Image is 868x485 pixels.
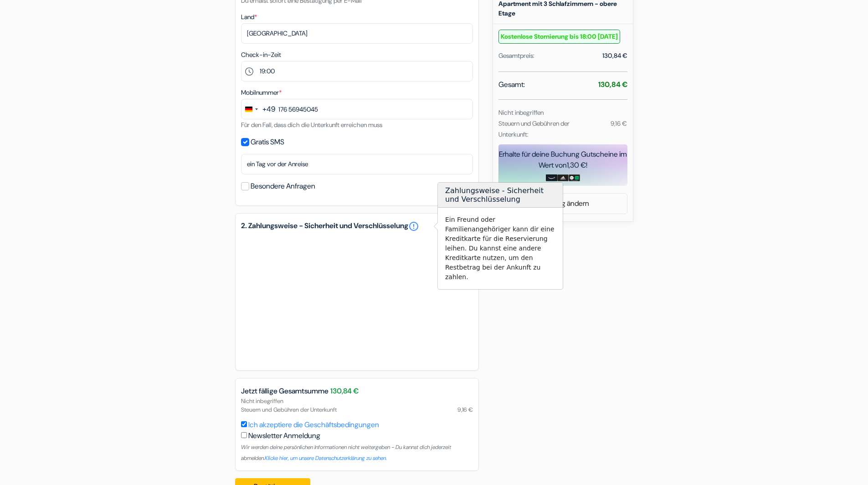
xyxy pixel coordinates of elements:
span: Jetzt fällige Gesamtsumme [241,386,329,397]
small: 9,16 € [611,119,627,128]
span: 1,30 € [567,160,586,170]
small: Für den Fall, dass dich die Unterkunft erreichen muss [241,121,382,129]
label: Check-in-Zeit [241,50,281,60]
img: amazon-card-no-text.png [546,174,557,182]
small: Kostenlose Stornierung bis 18:00 [DATE] [498,30,620,44]
div: Nicht inbegriffen Steuern und Gebühren der Unterkunft [236,397,478,414]
div: Ein Freund oder Familienangehöriger kann dir eine Kreditkarte für die Reservierung leihen. Du kan... [438,208,563,289]
iframe: Sicherer Eingaberahmen für Zahlungen [239,234,475,365]
img: uber-uber-eats-card.png [569,174,580,182]
div: +49 [262,104,275,115]
label: Mobilnummer [241,88,282,97]
a: Ich akzeptiere die Geschäftsbedingungen [248,420,379,429]
button: Change country, selected Germany (+49) [241,99,275,119]
img: adidas-card.png [557,174,569,182]
a: Klicke hier, um unsere Datenschutzerklärung zu sehen. [265,454,387,462]
span: Gesamt: [498,79,525,90]
label: Land [241,12,257,22]
small: Steuern und Gebühren der Unterkunft: [498,119,570,138]
label: Gratis SMS [251,136,284,148]
div: Erhalte für deine Buchung Gutscheine im Wert von ! [498,149,627,171]
div: Gesamtpreis: [498,51,534,61]
label: Newsletter Anmeldung [248,430,320,441]
a: error_outline [408,221,419,232]
span: 130,84 € [330,386,359,397]
span: 9,16 € [457,405,473,414]
strong: 130,84 € [598,80,627,89]
label: Besondere Anfragen [251,180,315,193]
input: 1512 3456789 [241,99,473,119]
div: 130,84 € [602,51,627,61]
small: Nicht inbegriffen [498,108,544,117]
h3: Zahlungsweise - Sicherheit und Verschlüsselung [438,183,563,208]
small: Wir werden deine persönlichen Informationen nicht weitergeben - Du kannst dich jederzeit abmelden. [241,444,451,462]
h5: 2. Zahlungsweise - Sicherheit und Verschlüsselung [241,221,473,232]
